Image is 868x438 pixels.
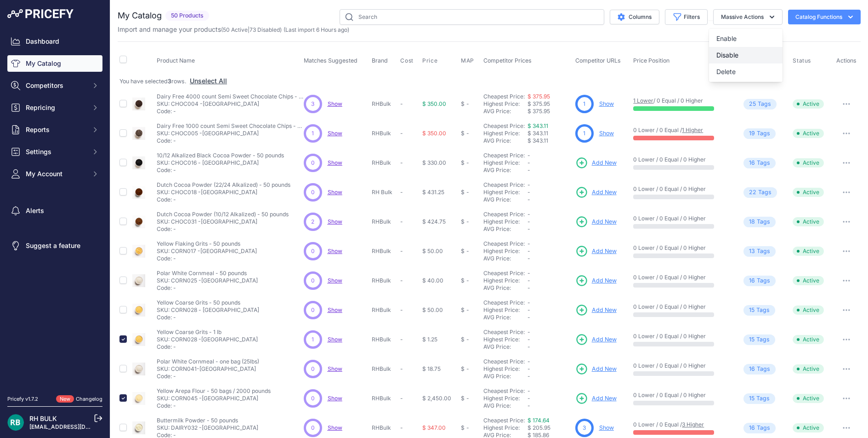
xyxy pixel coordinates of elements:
span: - [400,130,403,137]
span: Show [328,365,342,372]
a: Cheapest Price: [483,152,525,159]
span: - [528,218,530,225]
button: MAP [461,57,476,64]
div: $ [461,306,465,314]
a: Cheapest Price: [483,358,525,365]
span: Enable [716,35,737,42]
span: My Account [26,169,86,179]
span: - [528,181,530,188]
div: Highest Price: [483,336,528,343]
p: SKU: CHOC004 -[GEOGRAPHIC_DATA] [157,100,304,108]
span: (Last import 6 Hours ago) [284,26,349,33]
span: Show [328,336,342,343]
span: Product Name [157,57,195,64]
div: - [465,277,469,284]
p: RHBulk [372,365,397,373]
div: $ [461,100,465,108]
div: $ [461,248,465,255]
p: RHBulk [372,218,397,225]
div: - [465,336,469,343]
p: RHBulk [372,306,397,314]
span: Show [328,424,342,431]
span: Tag [743,128,776,139]
p: 0 Lower / 0 Equal / 0 Higher [633,156,731,163]
div: - [465,100,469,108]
p: 0 Lower / 0 Equal / 0 Higher [633,244,731,252]
span: $ 375.95 [528,100,550,107]
a: Cheapest Price: [483,122,525,129]
a: Show [328,306,342,313]
span: Active [793,335,824,344]
a: Show [328,189,342,196]
a: Show [599,130,614,137]
span: - [400,277,403,284]
span: $ 18.75 [422,365,441,372]
span: 13 [749,247,755,256]
a: Show [328,395,342,402]
span: Add New [592,247,617,256]
a: [EMAIL_ADDRESS][DOMAIN_NAME] [29,423,125,430]
button: Price [422,57,439,64]
p: Yellow Coarse Grits - 50 pounds [157,299,259,306]
a: Cheapest Price: [483,270,525,277]
span: 15 [749,335,755,344]
span: $ 1.25 [422,336,437,343]
a: Cheapest Price: [483,240,525,247]
span: Add New [592,335,617,344]
div: Highest Price: [483,306,528,314]
span: s [767,277,770,285]
span: - [528,299,530,306]
p: RHBulk [372,336,397,343]
p: 0 Lower / 0 Equal / 0 Higher [633,274,731,281]
span: s [767,129,770,138]
span: 22 [749,188,756,197]
div: Highest Price: [483,248,528,255]
span: $ 431.25 [422,189,444,196]
a: 1 Higher [682,127,703,133]
div: $ [461,130,465,137]
span: 16 [749,277,755,285]
div: $ [461,159,465,167]
span: - [400,306,403,313]
span: $ 40.00 [422,277,443,284]
span: 1 [312,129,314,138]
span: Status [793,57,811,64]
p: SKU: CORN041-[GEOGRAPHIC_DATA] [157,365,259,373]
span: Price Position [633,57,669,64]
span: - [400,336,403,343]
span: - [400,365,403,372]
button: Filters [665,9,708,25]
a: $ 174.64 [528,417,550,424]
span: Price [422,57,437,64]
a: My Catalog [7,55,102,72]
span: Add New [592,394,617,403]
span: - [400,159,403,166]
span: 25 [749,100,756,109]
span: - [528,284,530,291]
span: Add New [592,277,617,285]
span: Tag [743,187,777,198]
p: SKU: CHOC031 -[GEOGRAPHIC_DATA] [157,218,289,225]
span: - [528,196,530,203]
span: s [767,218,770,226]
span: Competitor Prices [483,57,532,64]
span: $ 50.00 [422,248,443,254]
span: 0 [311,277,315,285]
span: - [528,306,530,313]
p: Code: - [157,314,259,321]
p: RHBulk [372,159,397,167]
span: Show [328,100,342,107]
span: - [528,277,530,284]
span: $ 350.00 [422,130,446,137]
span: - [528,240,530,247]
a: Add New [575,186,617,199]
span: 1 [583,129,585,138]
p: 10/12 Alkalized Black Cocoa Powder - 50 pounds [157,152,284,159]
p: Polar White Cornmeal - 50 pounds [157,270,258,277]
span: $ 350.00 [422,100,446,107]
button: Competitors [7,77,102,94]
p: Code: - [157,167,284,174]
p: Polar White Cornmeal - one bag (25lbs) [157,358,259,365]
div: - [465,189,469,196]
